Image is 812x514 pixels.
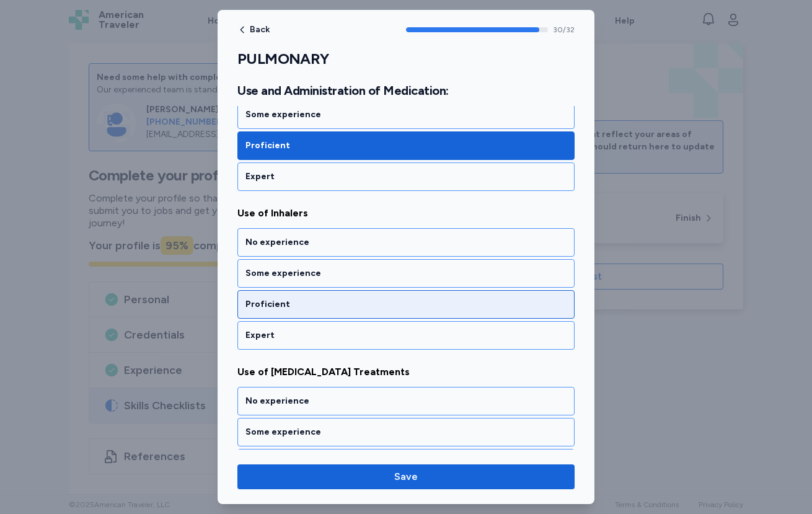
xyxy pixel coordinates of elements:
div: Some experience [245,267,567,280]
button: Back [237,25,270,35]
div: Some experience [245,109,567,121]
div: Some experience [245,426,567,438]
div: No experience [245,395,567,407]
span: Back [250,25,270,34]
span: Use of Inhalers [237,206,575,221]
div: Expert [245,329,567,342]
span: 30 / 32 [553,25,575,35]
div: Proficient [245,298,567,311]
div: Expert [245,171,567,183]
span: Use of [MEDICAL_DATA] Treatments [237,365,575,379]
button: Save [237,464,575,489]
div: No experience [245,236,567,249]
div: Proficient [245,140,567,152]
h2: Use and Administration of Medication: [237,83,575,99]
h1: PULMONARY [237,50,575,68]
span: Save [394,469,418,484]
